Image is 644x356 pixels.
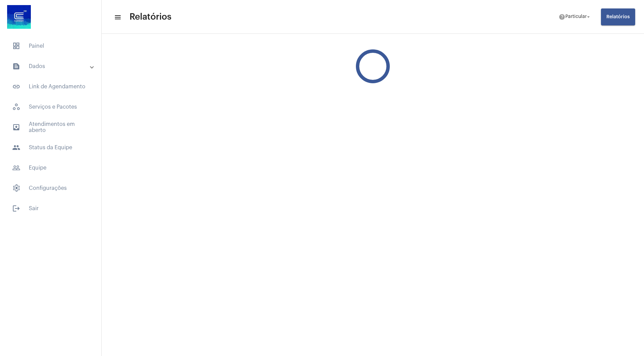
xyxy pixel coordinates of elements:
[7,160,95,176] span: Equipe
[606,15,630,19] span: Relatórios
[555,10,596,24] button: Particular
[7,119,95,135] span: Atendimentos em aberto
[5,3,33,30] img: d4669ae0-8c07-2337-4f67-34b0df7f5ae4.jpeg
[12,83,20,91] mat-icon: sidenav icon
[7,38,95,54] span: Painel
[12,62,90,70] mat-panel-title: Dados
[12,164,20,172] mat-icon: sidenav icon
[7,79,95,95] span: Link de Agendamento
[129,12,172,22] span: Relatórios
[12,62,20,70] mat-icon: sidenav icon
[7,99,95,115] span: Serviços e Pacotes
[114,13,121,21] mat-icon: sidenav icon
[12,184,20,192] span: sidenav icon
[12,103,20,111] span: sidenav icon
[12,42,20,50] span: sidenav icon
[7,180,95,196] span: Configurações
[12,123,20,131] mat-icon: sidenav icon
[12,143,20,152] mat-icon: sidenav icon
[7,139,95,156] span: Status da Equipe
[12,204,20,213] mat-icon: sidenav icon
[559,14,565,20] mat-icon: help
[7,200,95,217] span: Sair
[601,8,635,25] button: Relatórios
[585,14,591,20] mat-icon: arrow_drop_down
[4,58,101,74] mat-expansion-panel-header: sidenav iconDados
[565,15,587,19] span: Particular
